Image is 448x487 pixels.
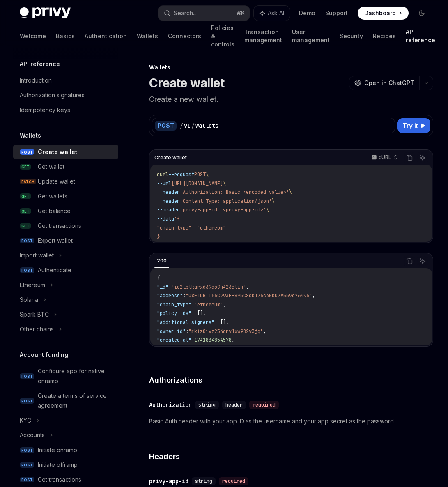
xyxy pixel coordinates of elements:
span: "ethereum" [194,301,223,308]
p: Create a new wallet. [149,94,433,105]
div: 200 [154,256,169,266]
span: Ask AI [268,9,284,17]
div: / [180,122,183,130]
span: 1741834854578 [194,337,232,343]
span: POST [194,171,206,178]
a: Security [340,26,363,46]
a: POSTInitiate offramp [13,457,118,472]
div: Export wallet [38,236,73,246]
span: }' [157,233,163,240]
span: : [186,328,188,335]
div: wallets [195,122,218,130]
span: "id" [157,284,168,290]
div: / [191,122,195,130]
span: --url [157,180,171,187]
div: Configure app for native onramp [38,366,113,386]
span: GET [20,208,31,214]
button: Open in ChatGPT [349,76,419,90]
span: \ [272,198,275,204]
span: 'Content-Type: application/json' [180,198,272,204]
span: , [223,301,226,308]
a: Idempotency keys [13,103,118,117]
a: Connectors [168,26,201,46]
span: , [312,292,315,299]
span: --header [157,189,180,195]
a: POSTCreate a terms of service agreement [13,388,118,413]
h4: Authorizations [149,374,433,386]
span: --request [168,171,194,178]
a: Authorization signatures [13,88,118,103]
span: : [], [191,310,206,317]
span: POST [20,398,34,404]
span: header [225,402,243,408]
div: Authorization signatures [20,90,85,100]
span: --header [157,207,180,213]
span: \ [266,207,269,213]
h1: Create wallet [149,76,224,90]
div: Get transactions [38,221,81,231]
span: , [263,328,266,335]
h5: API reference [20,59,60,69]
a: POSTInitiate onramp [13,443,118,457]
h5: Wallets [20,131,41,140]
a: Demo [299,9,315,17]
div: Create a terms of service agreement [38,391,113,411]
span: GET [20,193,31,200]
a: Dashboard [358,7,409,20]
div: Idempotency keys [20,105,70,115]
span: POST [20,462,34,468]
a: GETGet balance [13,204,118,218]
span: "additional_signers" [157,319,214,326]
span: "chain_type" [157,301,191,308]
button: cURL [367,151,402,165]
p: cURL [379,154,391,161]
div: Initiate onramp [38,445,77,455]
div: Solana [20,295,38,305]
a: POSTCreate wallet [13,145,118,159]
button: Try it [397,118,430,133]
div: Import wallet [20,250,54,260]
a: Recipes [373,26,396,46]
span: PATCH [20,179,36,185]
span: "created_at" [157,337,191,343]
span: POST [20,149,34,155]
span: '{ [174,216,180,222]
button: Copy the contents from the code block [404,256,415,266]
div: Wallets [149,63,433,71]
span: : [191,301,194,308]
a: POSTAuthenticate [13,263,118,278]
span: { [157,275,160,281]
span: 'privy-app-id: <privy-app-id>' [180,207,266,213]
span: POST [20,477,34,483]
span: string [195,478,212,485]
div: required [249,401,279,409]
div: required [219,477,248,485]
span: POST [20,447,34,453]
a: POSTConfigure app for native onramp [13,364,118,388]
span: : [], [214,319,229,326]
span: --header [157,198,180,204]
div: Ethereum [20,280,45,290]
a: Authentication [85,26,127,46]
button: Copy the contents from the code block [404,152,415,163]
button: Ask AI [417,256,428,266]
span: 'Authorization: Basic <encoded-value>' [180,189,289,195]
span: Try it [402,121,418,131]
span: GET [20,223,31,229]
span: [URL][DOMAIN_NAME] [171,180,223,187]
div: Get balance [38,206,71,216]
span: \ [206,171,209,178]
a: API reference [406,26,435,46]
a: Basics [56,26,75,46]
h4: Headers [149,451,433,462]
div: Create wallet [38,147,77,157]
span: : [191,337,194,343]
button: Ask AI [417,152,428,163]
span: curl [157,171,168,178]
div: Authenticate [38,265,71,275]
p: Basic Auth header with your app ID as the username and your app secret as the password. [149,416,433,426]
span: POST [20,373,34,379]
span: \ [223,180,226,187]
div: Search... [174,8,197,18]
a: GETGet transactions [13,218,118,233]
